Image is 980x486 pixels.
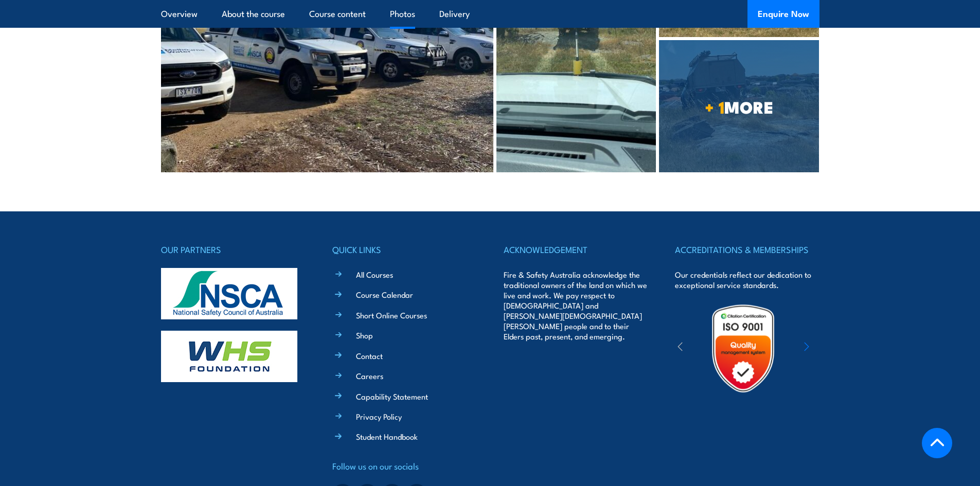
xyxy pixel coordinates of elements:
[675,242,819,257] h4: ACCREDITATIONS & MEMBERSHIPS
[789,331,878,366] img: ewpa-logo
[161,268,297,319] img: nsca-logo-footer
[356,370,383,381] a: Careers
[356,411,402,422] a: Privacy Policy
[356,431,418,442] a: Student Handbook
[504,269,648,341] p: Fire & Safety Australia acknowledge the traditional owners of the land on which we live and work....
[705,94,724,119] strong: + 1
[659,99,819,114] span: MORE
[356,330,373,340] a: Shop
[659,40,819,172] a: + 1MORE
[675,269,819,290] p: Our credentials reflect our dedication to exceptional service standards.
[356,269,393,280] a: All Courses
[356,350,383,361] a: Contact
[332,459,476,473] h4: Follow us on our socials
[356,310,427,320] a: Short Online Courses
[356,391,428,402] a: Capability Statement
[504,242,648,257] h4: ACKNOWLEDGEMENT
[356,289,413,300] a: Course Calendar
[698,303,788,393] img: Untitled design (19)
[161,331,297,382] img: whs-logo-footer
[332,242,476,257] h4: QUICK LINKS
[161,242,305,257] h4: OUR PARTNERS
